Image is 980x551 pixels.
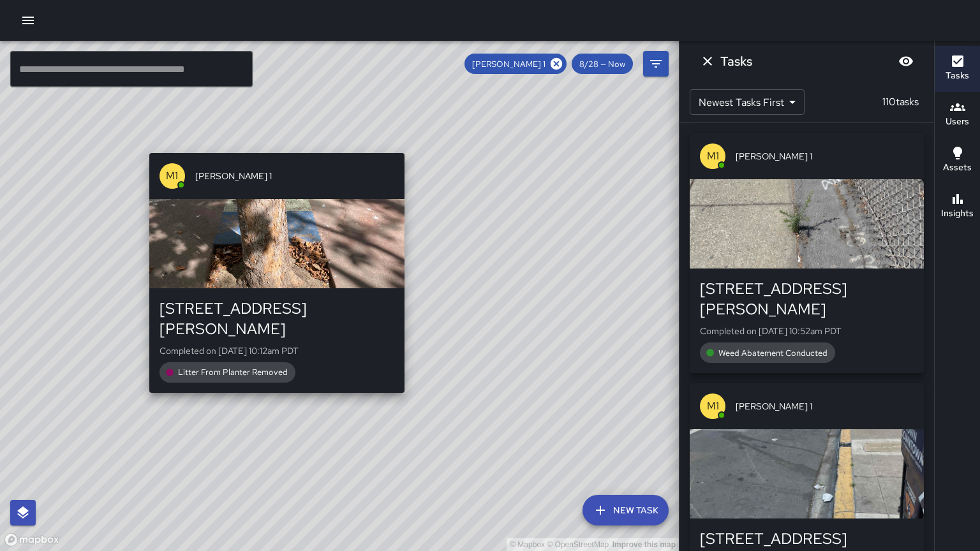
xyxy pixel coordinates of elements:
button: M1[PERSON_NAME] 1[STREET_ADDRESS][PERSON_NAME]Completed on [DATE] 10:52am PDTWeed Abatement Condu... [690,133,924,373]
p: M1 [707,149,719,164]
span: 8/28 — Now [572,59,633,70]
span: [PERSON_NAME] 1 [464,59,553,70]
div: [STREET_ADDRESS][PERSON_NAME] [160,298,394,339]
span: [PERSON_NAME] 1 [736,150,914,163]
button: Dismiss [695,48,720,74]
p: Completed on [DATE] 10:12am PDT [160,344,394,357]
div: [PERSON_NAME] 1 [464,54,567,74]
h6: Assets [943,161,972,175]
button: Blur [893,48,919,74]
button: Tasks [935,46,980,92]
p: 110 tasks [877,94,924,110]
h6: Tasks [720,51,752,71]
div: [STREET_ADDRESS][PERSON_NAME] [700,279,914,320]
button: Users [935,92,980,138]
h6: Insights [941,207,974,221]
span: Litter From Planter Removed [170,367,295,378]
button: Insights [935,184,980,230]
p: Completed on [DATE] 10:52am PDT [700,325,914,337]
h6: Tasks [946,69,969,83]
p: M1 [166,168,178,184]
h6: Users [946,115,969,129]
button: Assets [935,138,980,184]
button: M1[PERSON_NAME] 1[STREET_ADDRESS][PERSON_NAME]Completed on [DATE] 10:12am PDTLitter From Planter ... [149,153,405,393]
button: New Task [583,495,669,525]
span: [PERSON_NAME] 1 [736,400,914,413]
span: [PERSON_NAME] 1 [195,170,394,182]
div: Newest Tasks First [690,89,805,115]
span: Weed Abatement Conducted [711,348,835,358]
p: M1 [707,399,719,414]
button: Filters [643,51,669,77]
